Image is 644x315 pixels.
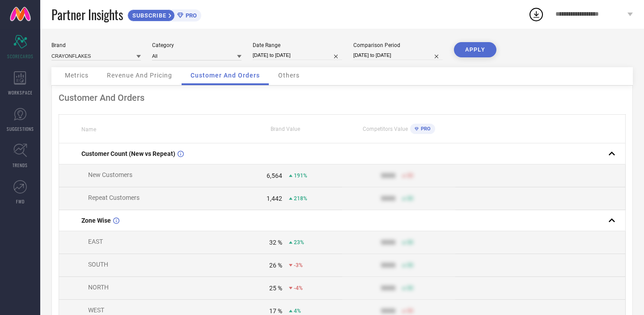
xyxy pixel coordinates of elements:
[454,42,496,57] button: APPLY
[65,72,89,79] span: Metrics
[269,262,282,269] div: 26 %
[253,51,342,60] input: Select date range
[128,12,169,19] span: SUBSCRIBE
[267,195,282,202] div: 1,442
[127,7,201,22] a: SUBSCRIBEPRO
[381,239,395,246] div: 9999
[13,162,28,168] span: TRENDS
[7,125,34,132] span: SUGGESTIONS
[88,261,108,268] span: SOUTH
[381,262,395,269] div: 9999
[381,285,395,292] div: 9999
[381,172,395,179] div: 9999
[381,195,395,202] div: 9999
[294,239,304,246] span: 23%
[294,308,301,314] span: 4%
[81,217,111,224] span: Zone Wise
[88,238,103,245] span: EAST
[419,126,431,132] span: PRO
[81,126,96,133] span: Name
[107,72,172,79] span: Revenue And Pricing
[88,194,140,201] span: Repeat Customers
[16,198,25,205] span: FWD
[294,195,307,202] span: 218%
[269,307,282,315] div: 17 %
[353,42,443,48] div: Comparison Period
[294,262,303,268] span: -3%
[59,92,626,103] div: Customer And Orders
[528,6,544,22] div: Open download list
[271,126,300,132] span: Brand Value
[88,306,104,314] span: WEST
[88,171,132,178] span: New Customers
[51,5,123,24] span: Partner Insights
[407,195,413,202] span: 50
[7,53,34,60] span: SCORECARDS
[183,12,197,19] span: PRO
[81,150,175,157] span: Customer Count (New vs Repeat)
[152,42,241,48] div: Category
[278,72,300,79] span: Others
[88,284,109,291] span: NORTH
[381,307,395,315] div: 9999
[294,173,307,179] span: 191%
[269,239,282,246] div: 32 %
[407,308,413,314] span: 50
[407,285,413,291] span: 50
[407,239,413,246] span: 50
[407,262,413,268] span: 50
[407,173,413,179] span: 50
[294,285,303,291] span: -4%
[353,51,443,60] input: Select comparison period
[253,42,342,48] div: Date Range
[191,72,260,79] span: Customer And Orders
[363,126,408,132] span: Competitors Value
[8,89,33,96] span: WORKSPACE
[51,42,141,48] div: Brand
[269,285,282,292] div: 25 %
[267,172,282,179] div: 6,564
